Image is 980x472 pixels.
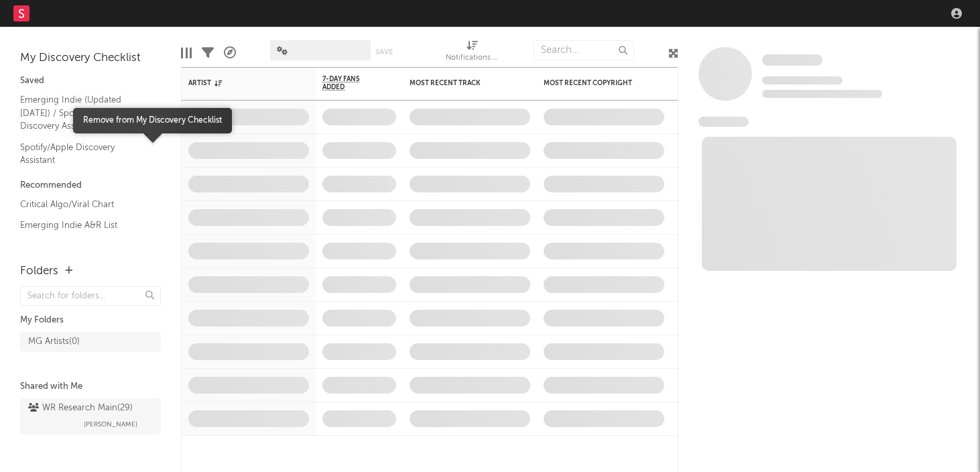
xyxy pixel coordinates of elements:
a: Emerging Indie A&R List [20,218,147,233]
span: Some Artist [762,54,822,66]
div: WR Research Main ( 29 ) [28,400,133,416]
input: Search... [534,40,634,60]
div: Filters [202,34,214,72]
div: A&R Pipeline [224,34,236,72]
input: Search for folders... [20,286,161,306]
span: 0 fans last week [762,90,882,98]
a: Some Artist [762,54,822,67]
div: Recommended [20,178,161,194]
span: Tracking Since: [DATE] [762,76,843,84]
div: Notifications (Artist) [446,34,499,72]
div: Edit Columns [181,34,192,72]
span: 7-Day Fans Added [322,75,376,91]
div: MG Artists ( 0 ) [28,334,80,350]
a: MG Artists(0) [20,332,161,352]
div: Saved [20,73,161,89]
div: Most Recent Copyright [544,79,644,87]
div: Most Recent Track [410,79,510,87]
a: Critical Algo/Viral Chart [20,197,147,212]
div: Shared with Me [20,379,161,395]
div: My Folders [20,312,161,329]
span: [PERSON_NAME] [84,416,137,432]
a: WR Research Main(29)[PERSON_NAME] [20,398,161,434]
div: Notifications (Artist) [446,50,499,66]
a: Spotify/Apple Discovery Assistant [20,140,147,168]
div: My Discovery Checklist [20,50,161,66]
a: Emerging Indie (Updated [DATE]) / Spotify/Apple Discovery Assistant [20,93,147,133]
div: Artist [188,79,289,87]
div: Folders [20,263,58,280]
a: Pop-ish A&R List [20,239,147,254]
span: News Feed [698,117,749,127]
button: Save [375,48,393,56]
